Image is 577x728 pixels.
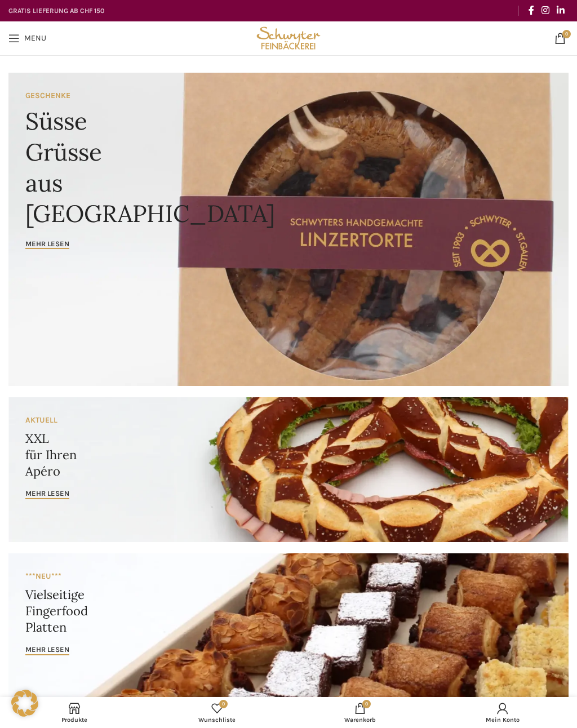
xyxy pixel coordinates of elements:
a: Facebook social link [525,2,538,19]
span: Warenkorb [294,716,426,723]
a: 0 Wunschliste [146,700,289,725]
div: Meine Wunschliste [146,700,289,725]
span: Produkte [8,716,140,723]
img: Bäckerei Schwyter [254,21,323,55]
strong: GRATIS LIEFERUNG AB CHF 150 [8,7,104,15]
a: Instagram social link [538,2,553,19]
a: 0 [549,27,571,50]
span: Menu [24,34,46,42]
a: Linkedin social link [553,2,569,19]
span: 0 [219,700,228,708]
div: My cart [288,700,432,725]
a: Mein Konto [432,700,575,725]
a: Open mobile menu [3,27,52,50]
a: Banner link [8,73,569,386]
a: Site logo [254,33,323,42]
span: 0 [562,30,571,38]
span: Wunschliste [152,716,283,723]
span: Mein Konto [437,716,569,723]
span: 0 [362,700,371,708]
a: 0 Warenkorb [288,700,432,725]
a: Banner link [8,397,569,542]
a: Banner link [8,553,569,711]
a: Produkte [3,700,146,725]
